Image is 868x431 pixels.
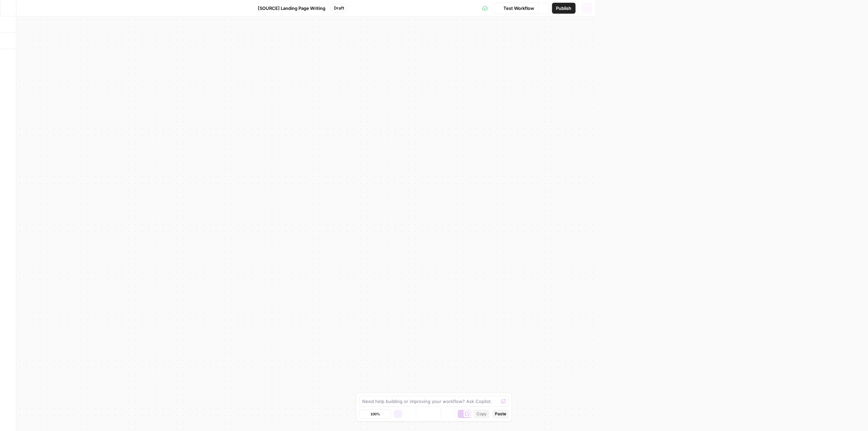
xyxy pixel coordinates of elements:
button: Paste [492,410,509,418]
button: [SOURCE] Landing Page Writing [248,3,329,14]
button: Publish [552,3,575,14]
span: Test Workflow [503,5,534,12]
span: Publish [556,5,571,12]
span: Paste [495,411,506,417]
button: Test Workflow [493,3,539,14]
button: Copy [474,410,489,418]
span: [SOURCE] Landing Page Writing [258,5,325,12]
span: Draft [334,5,344,11]
span: Copy [476,411,487,417]
span: 100% [370,411,380,417]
